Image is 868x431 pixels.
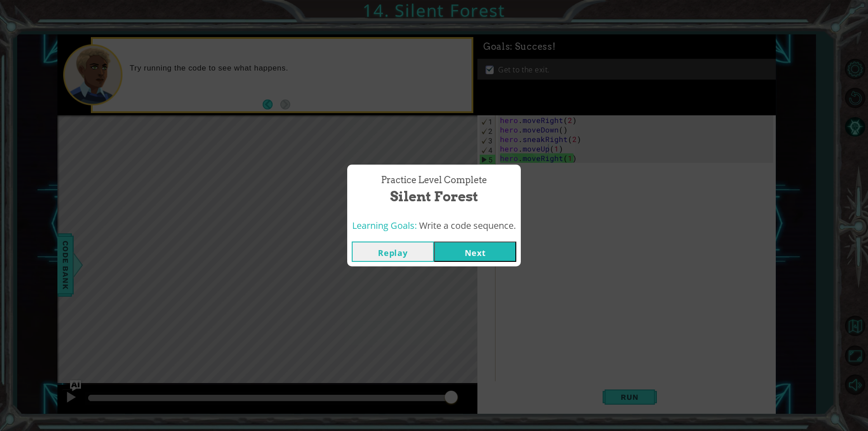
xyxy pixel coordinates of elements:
[352,219,417,232] span: Learning Goals:
[381,174,487,187] span: Practice Level Complete
[434,242,516,262] button: Next
[419,219,516,232] span: Write a code sequence.
[390,187,478,206] span: Silent Forest
[352,242,434,262] button: Replay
